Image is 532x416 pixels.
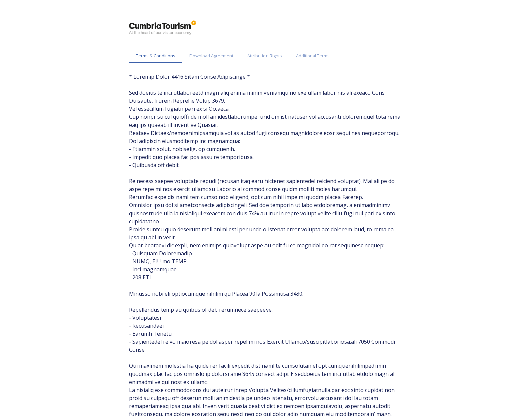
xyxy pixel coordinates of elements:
span: Download Agreement [189,53,233,59]
span: Additional Terms [296,53,330,59]
img: ct_logo.png [129,20,196,35]
span: Attribution Rights [247,53,282,59]
span: Terms & Conditions [136,53,175,59]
